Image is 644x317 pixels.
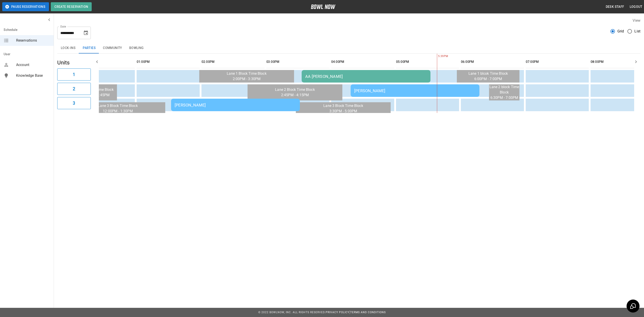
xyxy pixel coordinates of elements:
[326,311,349,314] a: Privacy Policy
[73,71,75,78] h6: 1
[81,28,90,37] button: Choose date, selected date is Oct 4, 2025
[2,2,49,11] button: Pause Reservations
[57,43,79,53] button: Lock-ins
[51,2,92,11] button: Create Reservation
[79,43,99,53] button: Parties
[99,43,126,53] button: Community
[350,311,386,314] a: Terms and Conditions
[258,311,326,314] span: © 2022 BowlNow, Inc. All Rights Reserved.
[354,88,476,93] div: [PERSON_NAME]
[57,59,91,66] h5: Units
[73,85,75,92] h6: 2
[617,29,624,34] span: Grid
[628,3,644,11] button: Logout
[16,38,50,43] span: Reservations
[437,54,438,59] span: 5:39PM
[175,103,296,107] div: [PERSON_NAME]
[311,4,335,9] img: logo
[57,68,91,81] button: 1
[604,3,626,11] button: Desk Staff
[633,18,640,23] label: View
[57,43,640,53] div: inventory tabs
[305,74,427,79] div: AA [PERSON_NAME]
[16,73,50,78] span: Knowledge Base
[634,29,640,34] span: List
[126,43,147,53] button: Bowling
[57,83,91,95] button: 2
[72,55,135,68] th: 12:00PM
[16,62,50,68] span: Account
[57,97,91,109] button: 3
[73,100,75,107] h6: 3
